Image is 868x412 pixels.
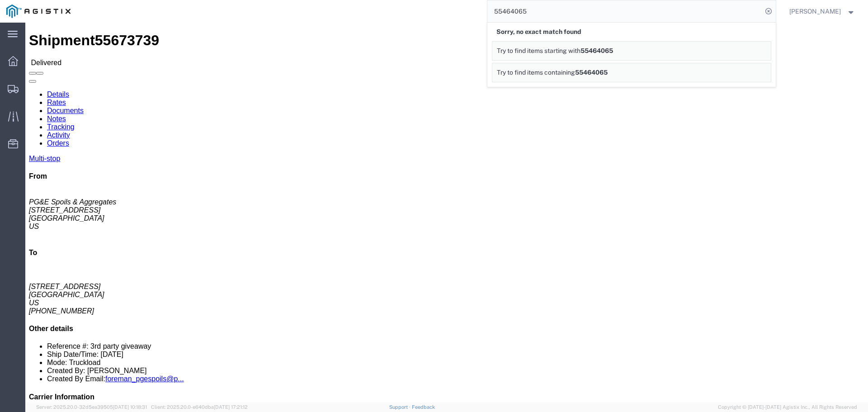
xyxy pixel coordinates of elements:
[113,404,147,410] span: [DATE] 10:18:31
[412,404,435,410] a: Feedback
[36,404,147,410] span: Server: 2025.20.0-32d5ea39505
[25,23,868,403] iframe: FS Legacy Container
[389,404,412,410] a: Support
[214,404,248,410] span: [DATE] 17:21:12
[151,404,248,410] span: Client: 2025.20.0-e640dba
[575,69,608,76] span: 55464065
[497,47,580,54] span: Try to find items starting with
[6,5,71,18] img: logo
[718,403,857,411] span: Copyright © [DATE]-[DATE] Agistix Inc., All Rights Reserved
[497,69,575,76] span: Try to find items containing
[789,6,841,16] span: Eli Amezcua
[492,23,771,41] div: Sorry, no exact match found
[789,6,856,17] button: [PERSON_NAME]
[487,0,762,22] input: Search for shipment number, reference number
[580,47,613,54] span: 55464065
